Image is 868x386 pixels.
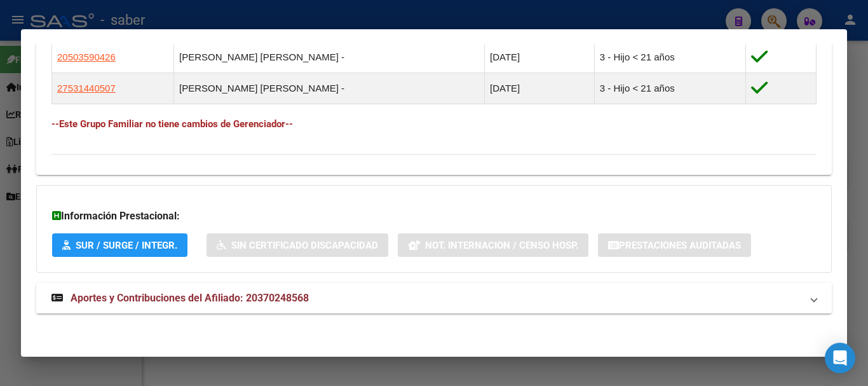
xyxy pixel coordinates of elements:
h4: --Este Grupo Familiar no tiene cambios de Gerenciador-- [51,117,817,131]
td: 3 - Hijo < 21 años [594,41,745,72]
button: Prestaciones Auditadas [598,233,751,257]
td: 3 - Hijo < 21 años [594,72,745,104]
span: SUR / SURGE / INTEGR. [76,240,177,251]
td: [PERSON_NAME] [PERSON_NAME] - [173,41,484,72]
button: Not. Internacion / Censo Hosp. [398,233,588,257]
span: 20503590426 [57,52,116,62]
button: SUR / SURGE / INTEGR. [52,233,187,257]
span: Prestaciones Auditadas [619,240,741,251]
span: Sin Certificado Discapacidad [231,240,378,251]
span: Aportes y Contribuciones del Afiliado: 20370248568 [71,292,309,304]
td: [DATE] [485,41,595,72]
mat-expansion-panel-header: Aportes y Contribuciones del Afiliado: 20370248568 [36,283,832,314]
h3: Información Prestacional: [52,209,816,224]
span: Not. Internacion / Censo Hosp. [425,240,578,251]
button: Sin Certificado Discapacidad [207,233,388,257]
td: [DATE] [485,72,595,104]
div: Open Intercom Messenger [825,343,855,373]
td: [PERSON_NAME] [PERSON_NAME] - [173,72,484,104]
span: 27531440507 [57,83,116,93]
